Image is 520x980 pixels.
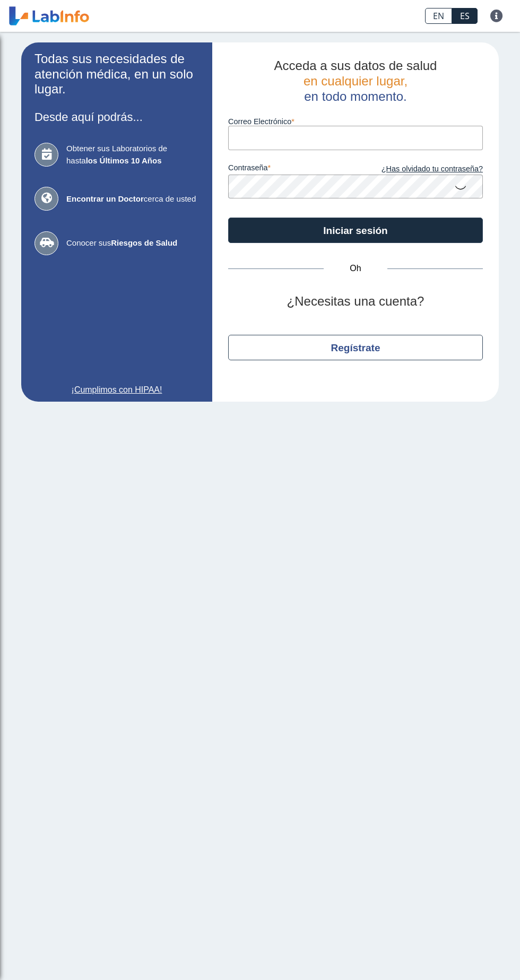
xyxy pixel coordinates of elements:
[34,110,143,124] font: Desde aquí podrás...
[304,74,408,88] font: en cualquier lugar,
[460,10,470,22] font: ES
[86,156,162,165] font: los Últimos 10 Años
[274,58,437,73] font: Acceda a sus datos de salud
[228,335,483,360] button: Regístrate
[287,294,424,308] font: ¿Necesitas una cuenta?
[350,264,361,273] font: Oh
[144,194,196,203] font: cerca de usted
[111,238,177,247] font: Riesgos de Salud
[228,218,483,243] button: Iniciar sesión
[228,117,291,126] font: Correo Electrónico
[66,238,111,247] font: Conocer sus
[228,163,267,172] font: contraseña
[72,385,162,394] font: ¡Cumplimos con HIPAA!
[34,51,193,97] font: Todas sus necesidades de atención médica, en un solo lugar.
[356,163,483,175] a: ¿Has olvidado tu contraseña?
[382,164,483,173] font: ¿Has olvidado tu contraseña?
[433,10,444,22] font: EN
[323,225,387,236] font: Iniciar sesión
[304,89,406,103] font: en todo momento.
[331,342,380,353] font: Regístrate
[66,194,144,203] font: Encontrar un Doctor
[66,144,167,165] font: Obtener sus Laboratorios de hasta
